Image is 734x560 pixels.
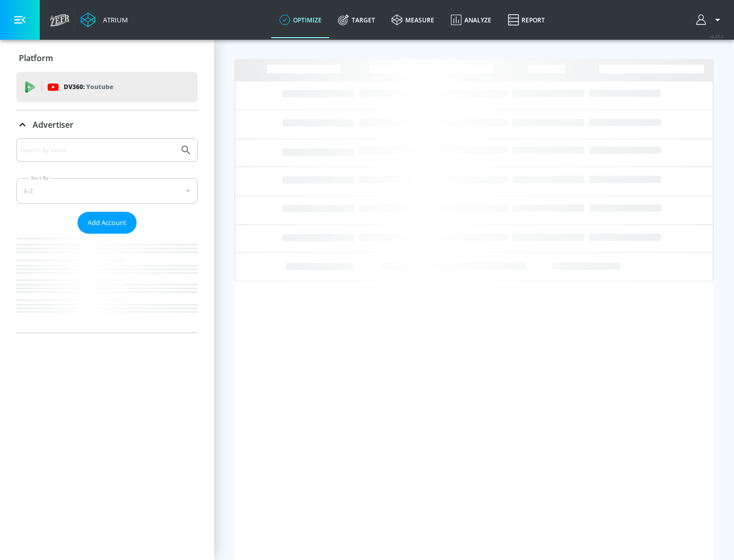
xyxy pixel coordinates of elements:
div: Atrium [99,15,128,24]
a: Target [330,2,383,38]
label: Sort By [29,175,51,181]
div: A-Z [16,178,198,204]
input: Search by name [20,144,175,157]
p: Advertiser [33,119,73,130]
div: Platform [16,44,198,72]
a: Report [500,2,553,38]
div: Advertiser [16,110,198,139]
div: Advertiser [16,138,198,332]
nav: list of Advertiser [16,234,198,332]
p: DV360: [64,81,113,93]
a: optimize [271,2,330,38]
p: Platform [19,52,53,64]
p: Youtube [86,81,113,92]
div: DV360: Youtube [16,72,198,102]
a: measure [383,2,442,38]
a: Atrium [81,12,128,27]
button: Add Account [77,212,137,234]
a: Analyze [442,2,500,38]
span: Add Account [88,217,126,229]
span: v 4.25.2 [710,34,724,39]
